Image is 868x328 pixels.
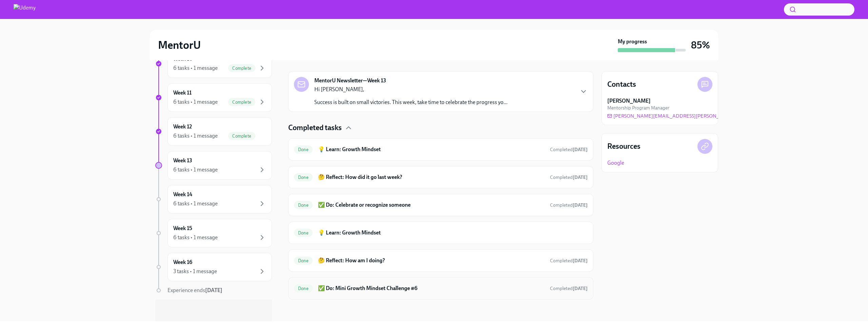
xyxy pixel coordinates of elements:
[573,258,588,264] strong: [DATE]
[550,146,588,153] span: August 19th, 2025 02:02
[228,66,255,71] span: Complete
[294,172,588,183] a: Done🤔 Reflect: How did it go last week?Completed[DATE]
[173,89,192,97] h6: Week 11
[607,141,640,151] h4: Resources
[550,202,588,208] span: August 19th, 2025 02:04
[294,286,313,291] span: Done
[205,287,222,293] strong: [DATE]
[607,159,624,167] a: Google
[173,166,218,173] div: 6 tasks • 1 message
[173,268,217,275] div: 3 tasks • 1 message
[294,147,313,152] span: Done
[550,202,588,208] span: Completed
[294,203,313,208] span: Done
[573,202,588,208] strong: [DATE]
[288,123,593,133] div: Completed tasks
[550,147,588,152] span: Completed
[318,173,545,181] h6: 🤔 Reflect: How did it go last week?
[294,230,313,235] span: Done
[314,99,508,106] p: Success is built on small victories. This week, take time to celebrate the progress yo...
[294,175,313,180] span: Done
[550,286,588,291] span: Completed
[607,112,776,119] a: [PERSON_NAME][EMAIL_ADDRESS][PERSON_NAME][DOMAIN_NAME]
[228,100,255,105] span: Complete
[294,144,588,155] a: Done💡 Learn: Growth MindsetCompleted[DATE]
[573,175,588,180] strong: [DATE]
[173,200,218,207] div: 6 tasks • 1 message
[607,97,651,105] strong: [PERSON_NAME]
[155,117,272,146] a: Week 126 tasks • 1 messageComplete
[155,219,272,247] a: Week 156 tasks • 1 message
[550,285,588,292] span: August 28th, 2025 00:31
[318,285,545,292] h6: ✅ Do: Mini Growth Mindset Challenge #6
[158,38,201,52] h2: MentorU
[550,174,588,181] span: August 19th, 2025 02:04
[314,86,508,93] p: Hi [PERSON_NAME],
[228,134,255,139] span: Complete
[173,259,192,266] h6: Week 16
[550,175,588,180] span: Completed
[167,287,222,293] span: Experience ends
[173,123,192,130] h6: Week 12
[691,39,710,51] h3: 85%
[173,132,218,140] div: 6 tasks • 1 message
[155,253,272,281] a: Week 163 tasks • 1 message
[550,258,588,264] span: August 28th, 2025 00:38
[173,157,192,164] h6: Week 13
[318,229,588,237] h6: 💡 Learn: Growth Mindset
[173,98,218,106] div: 6 tasks • 1 message
[318,201,545,209] h6: ✅ Do: Celebrate or recognize someone
[173,234,218,241] div: 6 tasks • 1 message
[607,105,669,111] span: Mentorship Program Manager
[173,191,192,198] h6: Week 14
[294,227,588,238] a: Done💡 Learn: Growth Mindset
[294,258,313,263] span: Done
[294,283,588,294] a: Done✅ Do: Mini Growth Mindset Challenge #6Completed[DATE]
[173,225,192,232] h6: Week 15
[550,258,588,264] span: Completed
[294,255,588,266] a: Done🤔 Reflect: How am I doing?Completed[DATE]
[288,123,342,133] h4: Completed tasks
[573,286,588,291] strong: [DATE]
[318,257,545,264] h6: 🤔 Reflect: How am I doing?
[155,83,272,112] a: Week 116 tasks • 1 messageComplete
[573,147,588,152] strong: [DATE]
[607,79,636,89] h4: Contacts
[14,4,36,15] img: Udemy
[318,146,545,153] h6: 💡 Learn: Growth Mindset
[155,185,272,213] a: Week 146 tasks • 1 message
[314,77,386,84] strong: MentorU Newsletter—Week 13
[618,38,647,45] strong: My progress
[155,49,272,78] a: Week 106 tasks • 1 messageComplete
[173,64,218,72] div: 6 tasks • 1 message
[294,200,588,210] a: Done✅ Do: Celebrate or recognize someoneCompleted[DATE]
[155,151,272,180] a: Week 136 tasks • 1 message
